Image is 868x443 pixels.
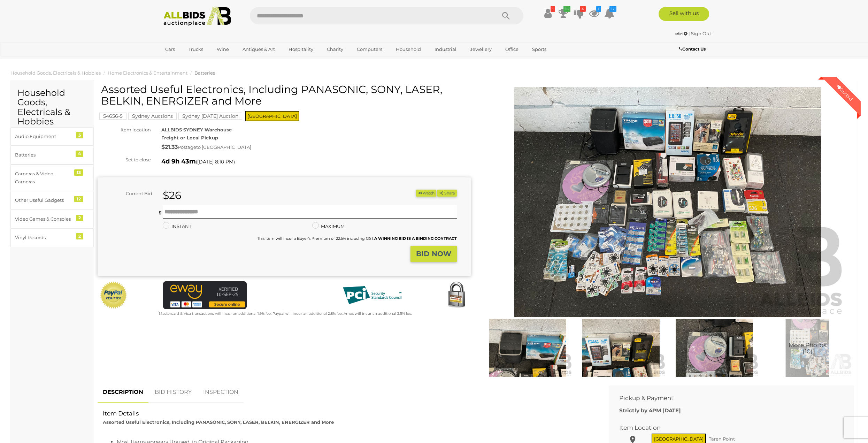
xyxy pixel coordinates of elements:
img: Assorted Useful Electronics, Including PANASONIC, SONY, LASER, BELKIN, ENERGIZER and More [489,87,846,317]
a: Computers [352,44,387,55]
a: Cars [161,44,179,55]
button: Watch [416,190,436,197]
a: Video Games & Consoles 2 [10,210,94,228]
div: Outbid [829,77,861,109]
a: Contact Us [679,45,707,53]
a: Household Goods, Electricals & Hobbies [10,70,101,76]
strong: $21.33 [161,144,178,150]
div: Batteries [15,151,72,159]
a: 15 [558,7,569,20]
div: Set to close [92,156,156,164]
label: INSTANT [163,222,191,230]
i: 15 [563,6,570,12]
strong: 4d 9h 43m [161,158,196,165]
h1: Assorted Useful Electronics, Including PANASONIC, SONY, LASER, BELKIN, ENERGIZER and More [101,84,469,107]
span: [GEOGRAPHIC_DATA] [245,111,299,121]
div: Vinyl Records [15,234,72,242]
img: Assorted Useful Electronics, Including PANASONIC, SONY, LASER, BELKIN, ENERGIZER and More [669,319,759,377]
button: BID NOW [410,246,457,262]
a: Hospitality [284,44,318,55]
strong: $26 [163,189,181,202]
a: 17 [604,7,615,20]
a: Household [391,44,425,55]
img: Allbids.com.au [160,7,235,26]
i: 4 [580,6,586,12]
b: Strictly by 4PM [DATE] [619,407,681,414]
span: [DATE] 8:10 PM [197,159,233,165]
div: Item location [92,126,156,134]
i: 17 [609,6,616,12]
a: Wine [212,44,233,55]
div: Audio Equipment [15,132,72,140]
a: Trucks [184,44,208,55]
a: ! [543,7,553,20]
i: ! [551,6,555,12]
span: to [GEOGRAPHIC_DATA] [196,144,251,150]
b: A WINNING BID IS A BINDING CONTRACT [374,236,457,241]
a: Sydney Auctions [128,113,177,119]
a: etri [675,31,689,36]
h2: Pickup & Payment [619,395,833,402]
a: Home Electronics & Entertainment [108,70,187,76]
mark: 54656-5 [99,113,126,120]
strong: etri [675,31,688,36]
button: Share [437,190,456,197]
span: More Photos (10) [789,342,826,355]
div: Video Games & Consoles [15,215,72,223]
a: 4 [574,7,584,20]
div: Postage [161,142,470,152]
b: Contact Us [679,46,706,52]
img: Assorted Useful Electronics, Including PANASONIC, SONY, LASER, BELKIN, ENERGIZER and More [576,319,666,377]
a: Charity [322,44,348,55]
mark: Sydney [DATE] Auction [178,113,242,120]
div: 12 [74,196,83,202]
a: INSPECTION [198,382,244,403]
strong: ALLBIDS SYDNEY Warehouse [161,127,232,132]
a: Antiques & Art [238,44,279,55]
div: Other Useful Gadgets [15,196,72,204]
i: 1 [596,6,601,12]
div: 2 [76,233,83,239]
li: Watch this item [416,190,436,197]
a: DESCRIPTION [98,382,148,403]
strong: BID NOW [416,250,451,258]
label: MAXIMUM [312,222,345,230]
h2: Item Location [619,425,833,431]
strong: Freight or Local Pickup [161,135,218,140]
div: 5 [76,132,83,138]
img: Secured by Rapid SSL [443,281,470,309]
h2: Item Details [103,410,593,417]
mark: Sydney Auctions [128,113,177,120]
a: Sell with us [659,7,709,21]
span: | [689,31,690,36]
button: Search [489,7,523,24]
a: Vinyl Records 2 [10,228,94,247]
a: Audio Equipment 5 [10,127,94,146]
div: 2 [76,215,83,221]
a: Batteries 4 [10,146,94,164]
div: 4 [76,151,83,157]
a: Office [501,44,523,55]
a: Sports [528,44,551,55]
strong: Assorted Useful Electronics, Including PANASONIC, SONY, LASER, BELKIN, ENERGIZER and More [103,419,334,425]
a: Sydney [DATE] Auction [178,113,242,119]
a: 54656-5 [99,113,126,119]
a: BID HISTORY [149,382,197,403]
div: 13 [74,169,83,176]
a: 1 [589,7,599,20]
h2: Household Goods, Electricals & Hobbies [17,88,87,127]
a: Batteries [194,70,215,76]
div: Cameras & Video Cameras [15,170,72,186]
img: Assorted Useful Electronics, Including PANASONIC, SONY, LASER, BELKIN, ENERGIZER and More [762,319,852,377]
img: eWAY Payment Gateway [163,281,247,309]
small: Mastercard & Visa transactions will incur an additional 1.9% fee. Paypal will incur an additional... [158,311,412,316]
a: More Photos(10) [762,319,852,377]
div: Current Bid [98,190,158,198]
a: Sign Out [691,31,711,36]
small: This Item will incur a Buyer's Premium of 22.5% including GST. [257,236,457,241]
a: Industrial [430,44,461,55]
img: PCI DSS compliant [337,281,407,309]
